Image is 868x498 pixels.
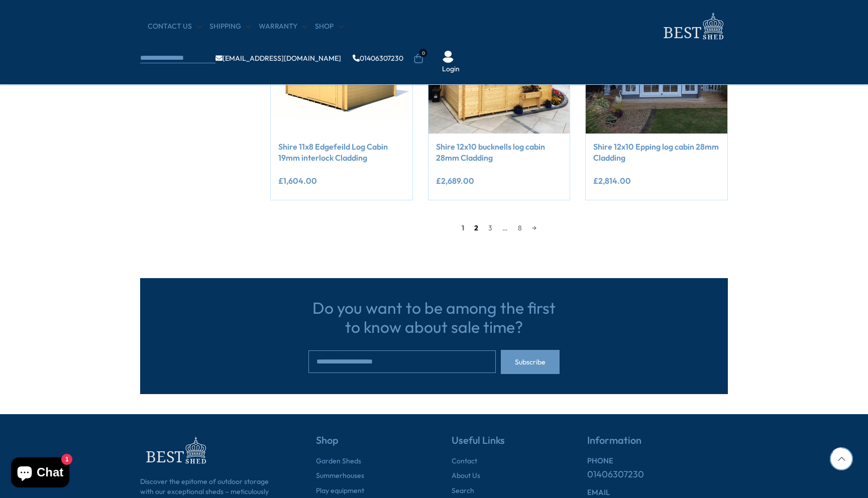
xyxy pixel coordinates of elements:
a: Summerhouses [316,471,364,481]
a: Contact [452,456,477,466]
a: 8 [513,220,527,235]
a: Shire 11x8 Edgefeild Log Cabin 19mm interlock Cladding [278,141,405,164]
a: Shire 12x10 bucknells log cabin 28mm Cladding [436,141,563,164]
a: CONTACT US [148,22,202,32]
h6: EMAIL [587,488,728,497]
a: Play equipment [316,486,364,496]
a: Shop [315,22,344,32]
h6: PHONE [587,456,728,465]
a: Shire 12x10 Epping log cabin 28mm Cladding [593,141,720,164]
a: Garden Sheds [316,456,361,466]
span: … [497,220,513,235]
img: footer-logo [140,434,210,467]
a: Search [452,486,474,496]
h3: Do you want to be among the first to know about sale time? [308,298,560,337]
a: Login [442,64,460,74]
ins: £1,604.00 [278,177,317,185]
span: Subscribe [515,358,546,365]
a: 01406307230 [587,468,644,480]
a: 01406307230 [353,55,403,62]
span: 1 [457,220,469,235]
h5: Shop [316,434,416,456]
a: 2 [469,220,483,235]
h5: Information [587,434,728,456]
img: User Icon [442,51,454,63]
a: [EMAIL_ADDRESS][DOMAIN_NAME] [215,55,341,62]
button: Subscribe [501,350,560,374]
h5: Useful Links [452,434,552,456]
img: logo [658,10,728,43]
span: 0 [419,49,427,57]
ins: £2,814.00 [593,177,631,185]
a: About Us [452,471,480,481]
ins: £2,689.00 [436,177,474,185]
a: 3 [483,220,497,235]
a: Shipping [209,22,251,32]
inbox-online-store-chat: Shopify online store chat [8,457,72,490]
a: → [527,220,541,235]
a: 0 [413,54,423,64]
a: Warranty [259,22,307,32]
